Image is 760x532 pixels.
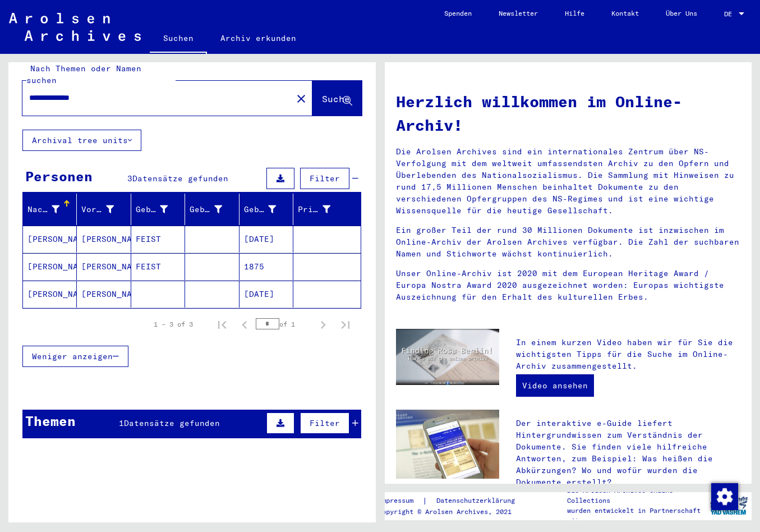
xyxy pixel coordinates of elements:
[239,226,293,253] mat-cell: [DATE]
[77,253,131,280] mat-cell: [PERSON_NAME]
[25,166,93,186] div: Personen
[724,10,736,18] span: DE
[396,268,741,303] p: Unser Online-Archiv ist 2020 mit dem European Heritage Award / Europa Nostra Award 2020 ausgezeic...
[81,200,130,218] div: Vorname
[239,281,293,308] mat-cell: [DATE]
[312,81,362,116] button: Suche
[310,418,340,428] span: Filter
[154,319,193,329] div: 1 – 3 of 3
[185,194,239,225] mat-header-cell: Geburt‏
[244,204,276,215] div: Geburtsdatum
[77,281,131,308] mat-cell: [PERSON_NAME]
[119,418,124,428] span: 1
[131,194,185,225] mat-header-cell: Geburtsname
[190,200,238,218] div: Geburt‏
[516,418,740,488] p: Der interaktive e-Guide liefert Hintergrundwissen zum Verständnis der Dokumente. Sie finden viele...
[293,194,360,225] mat-header-cell: Prisoner #
[516,374,594,397] a: Video ansehen
[711,483,738,510] img: Zustimmung ändern
[77,194,131,225] mat-header-cell: Vorname
[136,200,185,218] div: Geburtsname
[131,253,185,280] mat-cell: FEIST
[290,87,312,109] button: Clear
[378,507,528,517] p: Copyright © Arolsen Archives, 2021
[294,92,308,106] mat-icon: close
[396,329,500,386] img: video.jpg
[233,313,256,336] button: Previous page
[23,226,77,253] mat-cell: [PERSON_NAME]
[77,226,131,253] mat-cell: [PERSON_NAME]
[211,313,233,336] button: First page
[22,130,141,151] button: Archival tree units
[9,13,141,41] img: Arolsen_neg.svg
[23,253,77,280] mat-cell: [PERSON_NAME]
[322,93,350,104] span: Suche
[244,200,293,218] div: Geburtsdatum
[396,90,741,137] h1: Herzlich willkommen im Online-Archiv!
[396,410,500,479] img: eguide.jpg
[300,168,349,189] button: Filter
[124,418,220,428] span: Datensätze gefunden
[190,204,222,215] div: Geburt‏
[256,319,312,329] div: of 1
[131,226,185,253] mat-cell: FEIST
[136,204,168,215] div: Geburtsname
[298,204,330,215] div: Prisoner #
[132,173,228,184] span: Datensätze gefunden
[396,224,741,260] p: Ein großer Teil der rund 30 Millionen Dokumente ist inzwischen im Online-Archiv der Arolsen Archi...
[22,346,128,367] button: Weniger anzeigen
[32,351,113,361] span: Weniger anzeigen
[298,200,347,218] div: Prisoner #
[81,204,113,215] div: Vorname
[23,194,77,225] mat-header-cell: Nachname
[310,173,340,184] span: Filter
[427,495,528,507] a: Datenschutzerklärung
[207,25,310,52] a: Archiv erkunden
[239,253,293,280] mat-cell: 1875
[312,313,334,336] button: Next page
[378,495,528,507] div: |
[708,492,750,520] img: yv_logo.png
[711,483,738,510] div: Zustimmung ändern
[239,194,293,225] mat-header-cell: Geburtsdatum
[26,63,141,85] mat-label: Nach Themen oder Namen suchen
[300,412,349,434] button: Filter
[23,281,77,308] mat-cell: [PERSON_NAME]
[127,173,132,184] span: 3
[396,146,741,217] p: Die Arolsen Archives sind ein internationales Zentrum über NS-Verfolgung mit dem weltweit umfasse...
[334,313,357,336] button: Last page
[27,204,59,215] div: Nachname
[378,495,422,507] a: Impressum
[150,25,207,54] a: Suchen
[516,337,740,372] p: In einem kurzen Video haben wir für Sie die wichtigsten Tipps für die Suche im Online-Archiv zusa...
[567,506,706,526] p: wurden entwickelt in Partnerschaft mit
[27,200,76,218] div: Nachname
[567,485,706,506] p: Die Arolsen Archives Online-Collections
[25,411,76,431] div: Themen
